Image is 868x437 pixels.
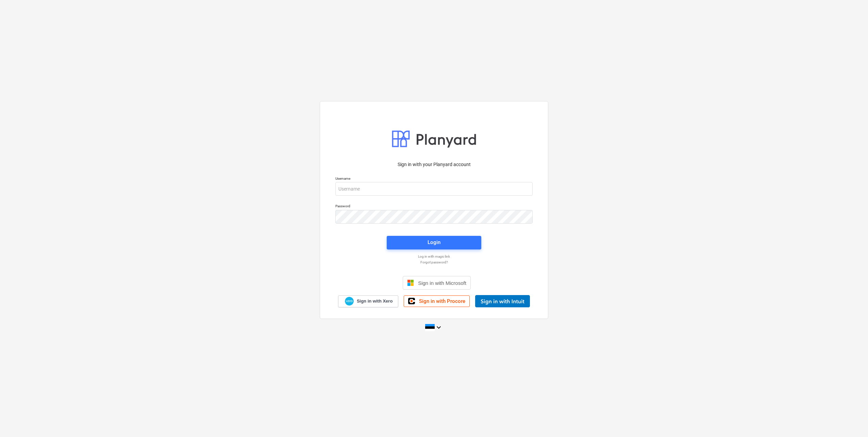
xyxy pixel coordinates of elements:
a: Log in with magic link [332,254,536,259]
a: Sign in with Xero [338,295,399,307]
span: Sign in with Procore [419,298,465,304]
a: Forgot password? [332,260,536,264]
a: Sign in with Procore [404,295,470,307]
button: Login [387,236,481,249]
span: Sign in with Microsoft [418,280,466,286]
div: Login [428,238,440,247]
p: Sign in with your Planyard account [335,161,533,168]
input: Username [335,182,533,196]
i: keyboard_arrow_down [435,323,443,331]
span: Sign in with Xero [357,298,393,304]
img: Xero logo [345,297,354,306]
p: Password [335,204,533,210]
p: Username [335,176,533,182]
img: Microsoft logo [407,279,414,286]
